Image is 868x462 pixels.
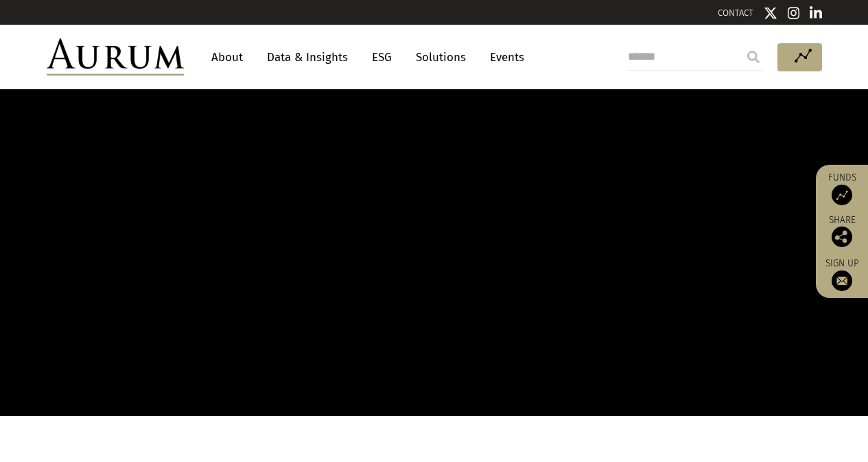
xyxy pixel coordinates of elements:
[764,6,777,20] img: Twitter icon
[810,6,822,20] img: Linkedin icon
[409,45,473,70] a: Solutions
[740,43,767,71] input: Submit
[823,172,861,205] a: Funds
[832,185,852,205] img: Access Funds
[788,6,800,20] img: Instagram icon
[823,216,861,247] div: Share
[204,45,250,70] a: About
[483,45,524,70] a: Events
[832,227,852,247] img: Share this post
[260,45,355,70] a: Data & Insights
[365,45,399,70] a: ESG
[47,38,184,76] img: Aurum
[832,270,852,291] img: Sign up to our newsletter
[823,257,861,291] a: Sign up
[718,8,753,18] a: CONTACT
